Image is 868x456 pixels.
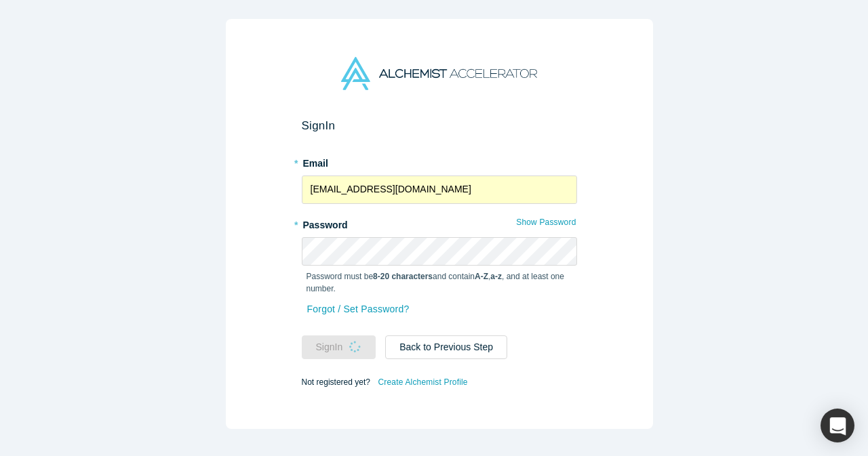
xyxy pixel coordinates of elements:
label: Password [302,213,577,232]
button: Show Password [515,213,576,231]
strong: A-Z [475,272,488,281]
button: SignIn [302,335,376,359]
button: Back to Previous Step [385,335,507,359]
p: Password must be and contain , , and at least one number. [307,270,572,295]
strong: 8-20 characters [373,272,433,281]
h2: Sign In [302,119,577,133]
a: Forgot / Set Password? [307,297,410,321]
span: Not registered yet? [302,377,370,386]
strong: a-z [490,272,502,281]
img: Alchemist Accelerator Logo [341,57,536,90]
a: Create Alchemist Profile [377,373,468,391]
label: Email [302,152,577,171]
